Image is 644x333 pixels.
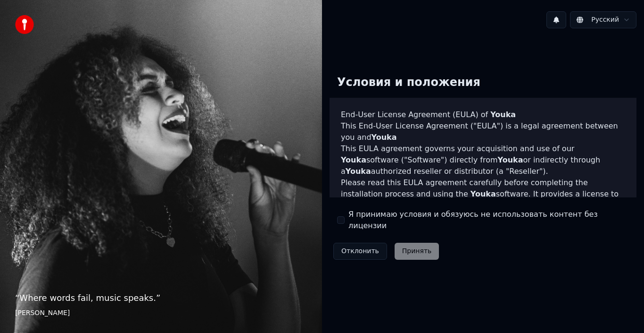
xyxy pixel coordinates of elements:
span: Youka [346,167,371,176]
span: Youka [372,133,397,142]
p: “ Where words fail, music speaks. ” [15,291,307,305]
img: youka [15,15,34,34]
footer: [PERSON_NAME] [15,308,307,318]
div: Условия и положения [330,68,488,98]
p: Please read this EULA agreement carefully before completing the installation process and using th... [341,177,625,222]
span: Youka [341,155,366,164]
span: Youka [498,155,523,164]
p: This End-User License Agreement ("EULA") is a legal agreement between you and [341,120,625,143]
span: Youka [490,110,516,119]
p: This EULA agreement governs your acquisition and use of our software ("Software") directly from o... [341,143,625,177]
label: Я принимаю условия и обязуюсь не использовать контент без лицензии [348,209,629,231]
h3: End-User License Agreement (EULA) of [341,109,625,120]
span: Youka [471,189,496,198]
button: Отклонить [333,243,387,260]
